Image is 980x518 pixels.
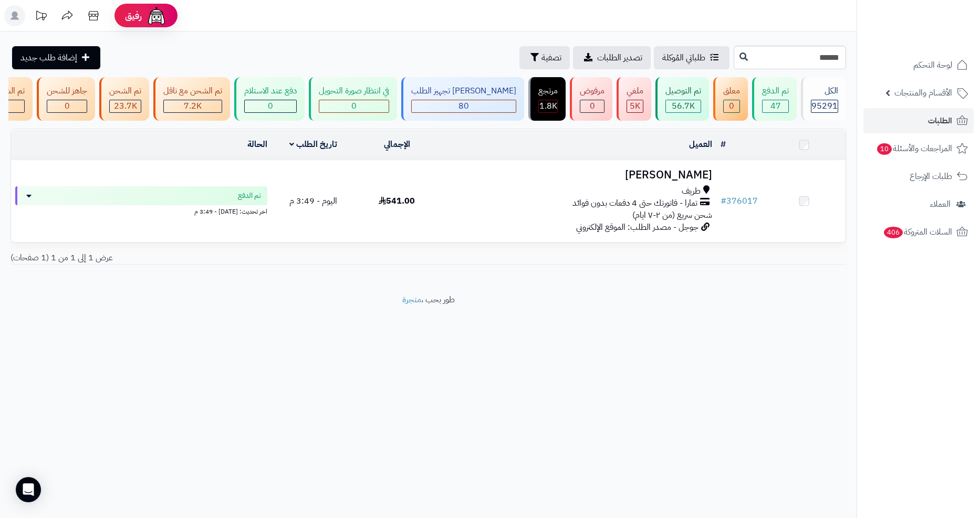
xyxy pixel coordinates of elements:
a: معلق 0 [711,77,750,121]
div: 4978 [627,100,643,112]
span: العملاء [930,197,951,212]
span: رفيق [125,9,142,22]
div: 47 [763,100,788,112]
span: 23.7K [114,100,137,112]
span: المراجعات والأسئلة [876,141,952,156]
a: المراجعات والأسئلة10 [863,136,974,161]
div: 0 [319,100,389,112]
a: تم الدفع 47 [750,77,799,121]
a: مرتجع 1.8K [526,77,568,121]
a: طلباتي المُوكلة [654,46,729,69]
a: إضافة طلب جديد [12,46,100,69]
a: تم التوصيل 56.7K [653,77,711,121]
div: عرض 1 إلى 1 من 1 (1 صفحات) [3,252,429,264]
div: 0 [724,100,739,112]
span: إضافة طلب جديد [20,51,77,64]
span: شحن سريع (من ٢-٧ ايام) [632,209,712,221]
span: 95291 [811,100,838,112]
div: تم التوصيل [665,85,701,97]
span: 541.00 [379,195,415,207]
div: معلق [723,85,740,97]
span: تمارا - فاتورتك حتى 4 دفعات بدون فوائد [572,197,697,209]
div: 56712 [666,100,701,112]
div: Open Intercom Messenger [16,477,41,502]
a: جاهز للشحن 0 [35,77,97,121]
div: 1813 [539,100,557,112]
div: تم الشحن مع ناقل [163,85,222,97]
div: [PERSON_NAME] تجهيز الطلب [411,85,516,97]
span: طلباتي المُوكلة [662,51,705,64]
a: [PERSON_NAME] تجهيز الطلب 80 [399,77,526,121]
div: دفع عند الاستلام [244,85,297,97]
img: ai-face.png [146,5,167,26]
button: تصفية [519,46,570,69]
div: تم الشحن [109,85,141,97]
span: 47 [770,100,781,112]
span: طريف [682,185,701,197]
a: الكل95291 [799,77,848,121]
a: السلات المتروكة406 [863,219,974,245]
span: # [721,195,726,207]
a: تاريخ الطلب [289,138,337,151]
div: 0 [47,100,87,112]
span: 0 [268,100,273,112]
a: دفع عند الاستلام 0 [232,77,307,121]
span: جوجل - مصدر الطلب: الموقع الإلكتروني [576,221,698,234]
a: متجرة [402,293,421,306]
span: السلات المتروكة [883,225,952,239]
div: 7223 [164,100,222,112]
div: ملغي [627,85,643,97]
div: مرفوض [580,85,604,97]
span: 7.2K [184,100,202,112]
span: 80 [458,100,469,112]
span: 5K [630,100,640,112]
a: الإجمالي [384,138,410,151]
span: 1.8K [539,100,557,112]
a: تم الشحن مع ناقل 7.2K [151,77,232,121]
a: لوحة التحكم [863,52,974,78]
a: تم الشحن 23.7K [97,77,151,121]
span: 0 [590,100,595,112]
div: تم الدفع [762,85,789,97]
a: ملغي 5K [614,77,653,121]
span: 10 [877,143,892,155]
span: الطلبات [928,113,952,128]
div: 23685 [110,100,141,112]
a: الحالة [247,138,267,151]
a: تحديثات المنصة [28,5,54,29]
a: #376017 [721,195,758,207]
div: الكل [811,85,838,97]
span: اليوم - 3:49 م [289,195,337,207]
span: تم الدفع [238,191,261,201]
div: 80 [412,100,516,112]
a: تصدير الطلبات [573,46,651,69]
h3: [PERSON_NAME] [443,169,712,181]
div: 0 [245,100,296,112]
span: 406 [884,227,903,238]
div: اخر تحديث: [DATE] - 3:49 م [15,205,267,216]
a: طلبات الإرجاع [863,164,974,189]
span: 0 [729,100,734,112]
a: الطلبات [863,108,974,133]
span: تصدير الطلبات [597,51,642,64]
span: لوحة التحكم [913,58,952,72]
span: الأقسام والمنتجات [894,86,952,100]
span: طلبات الإرجاع [910,169,952,184]
span: تصفية [541,51,561,64]
a: مرفوض 0 [568,77,614,121]
span: 0 [351,100,357,112]
span: 56.7K [672,100,695,112]
a: العملاء [863,192,974,217]
span: 0 [65,100,70,112]
a: في انتظار صورة التحويل 0 [307,77,399,121]
div: في انتظار صورة التحويل [319,85,389,97]
a: # [721,138,726,151]
div: جاهز للشحن [47,85,87,97]
a: العميل [689,138,712,151]
div: مرتجع [538,85,558,97]
div: 0 [580,100,604,112]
